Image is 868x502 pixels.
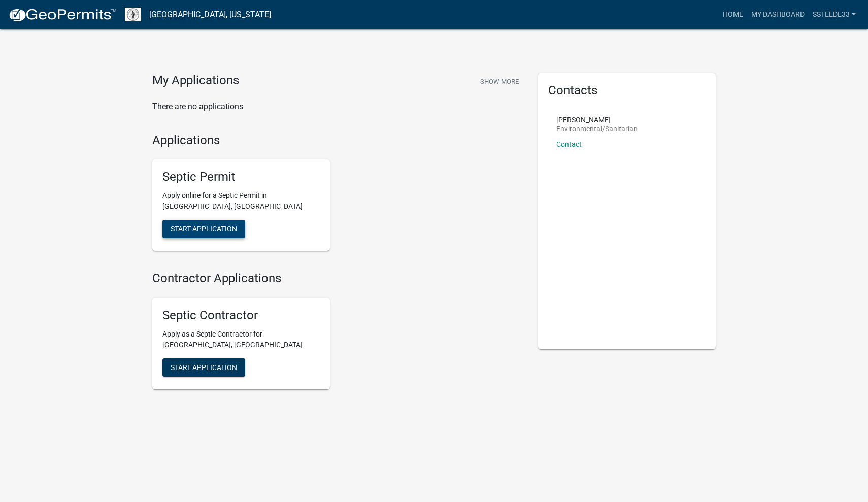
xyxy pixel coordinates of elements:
[747,5,809,24] a: My Dashboard
[152,133,523,259] wm-workflow-list-section: Applications
[162,329,320,350] p: Apply as a Septic Contractor for [GEOGRAPHIC_DATA], [GEOGRAPHIC_DATA]
[162,308,320,323] h5: Septic Contractor
[719,5,747,24] a: Home
[162,220,245,238] button: Start Application
[152,271,523,397] wm-workflow-list-section: Contractor Applications
[809,5,860,24] a: ssteede33
[556,140,582,148] a: Contact
[476,73,523,90] button: Show More
[171,225,237,233] span: Start Application
[152,101,523,113] p: There are no applications
[162,358,245,377] button: Start Application
[152,73,239,88] h4: My Applications
[162,190,320,212] p: Apply online for a Septic Permit in [GEOGRAPHIC_DATA], [GEOGRAPHIC_DATA]
[556,116,638,123] p: [PERSON_NAME]
[556,125,638,132] p: Environmental/Sanitarian
[548,83,706,98] h5: Contacts
[171,363,237,371] span: Start Application
[125,8,141,21] img: Mahaska County, Iowa
[162,170,320,184] h5: Septic Permit
[152,271,523,286] h4: Contractor Applications
[149,6,271,23] a: [GEOGRAPHIC_DATA], [US_STATE]
[152,133,523,148] h4: Applications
